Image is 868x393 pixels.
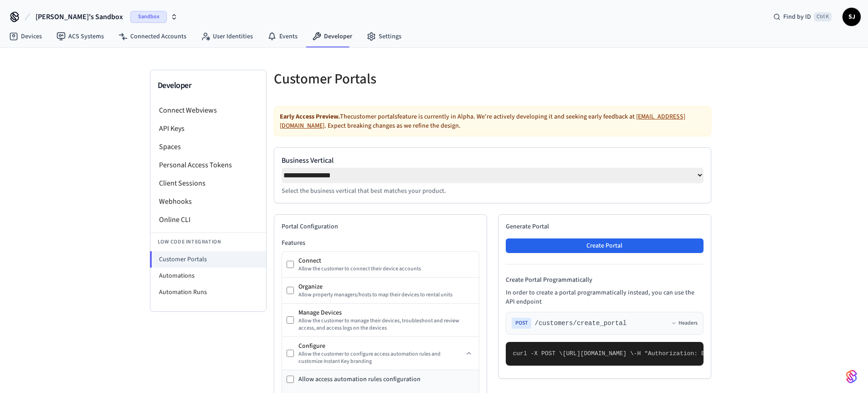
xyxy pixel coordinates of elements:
li: API Keys [150,119,266,138]
a: Connected Accounts [111,28,194,45]
span: /customers/create_portal [535,319,627,328]
li: Low Code Integration [150,233,266,251]
button: SJ [842,8,861,26]
div: Organize [298,282,474,291]
button: Create Portal [506,238,704,253]
label: Business Vertical [282,155,704,166]
h2: Portal Configuration [282,222,479,231]
h4: Create Portal Programmatically [506,275,704,284]
span: [URL][DOMAIN_NAME] \ [563,350,634,357]
span: POST [512,318,531,329]
div: Configure [298,341,463,351]
p: In order to create a portal programmatically instead, you can use the API endpoint [506,288,704,306]
span: [PERSON_NAME]'s Sandbox [36,11,123,22]
li: Customer Portals [150,251,266,268]
a: User Identities [194,28,260,45]
a: Settings [360,28,409,45]
li: Client Sessions [150,174,266,192]
a: ACS Systems [49,28,111,45]
li: Automation Runs [150,284,266,300]
a: Events [260,28,305,45]
h2: Generate Portal [506,222,704,231]
div: Connect [298,256,474,265]
button: Headers [671,320,698,327]
li: Webhooks [150,192,266,211]
div: Manage Devices [298,308,474,317]
li: Spaces [150,138,266,156]
a: Devices [2,28,49,45]
div: Allow property managers/hosts to map their devices to rental units [298,291,474,299]
div: Allow access automation rules configuration [298,375,421,384]
div: The customer portals feature is currently in Alpha. We're actively developing it and seeking earl... [274,106,711,136]
h3: Features [282,238,479,248]
li: Automations [150,268,266,284]
div: Allow the customer to configure access automation rules and customize Instant Key branding [298,351,463,365]
div: Allow the customer to manage their devices, troubleshoot and review access, and access logs on th... [298,317,474,332]
div: Find by IDCtrl K [766,9,839,25]
li: Connect Webviews [150,101,266,119]
span: Sandbox [130,11,167,23]
li: Online CLI [150,211,266,229]
span: Find by ID [783,12,811,21]
img: SeamLogoGradient.69752ec5.svg [846,369,857,384]
span: Ctrl K [814,12,832,21]
p: Select the business vertical that best matches your product. [282,186,704,196]
strong: Early Access Preview. [280,112,340,121]
a: Developer [305,28,360,45]
span: curl -X POST \ [513,350,563,357]
li: Personal Access Tokens [150,156,266,174]
span: -H "Authorization: Bearer seam_api_key_123456" \ [634,350,804,357]
div: Allow the customer to connect their device accounts [298,265,474,273]
h5: Customer Portals [274,70,487,88]
span: SJ [843,9,860,25]
a: [EMAIL_ADDRESS][DOMAIN_NAME] [280,112,685,130]
h3: Developer [158,79,259,92]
